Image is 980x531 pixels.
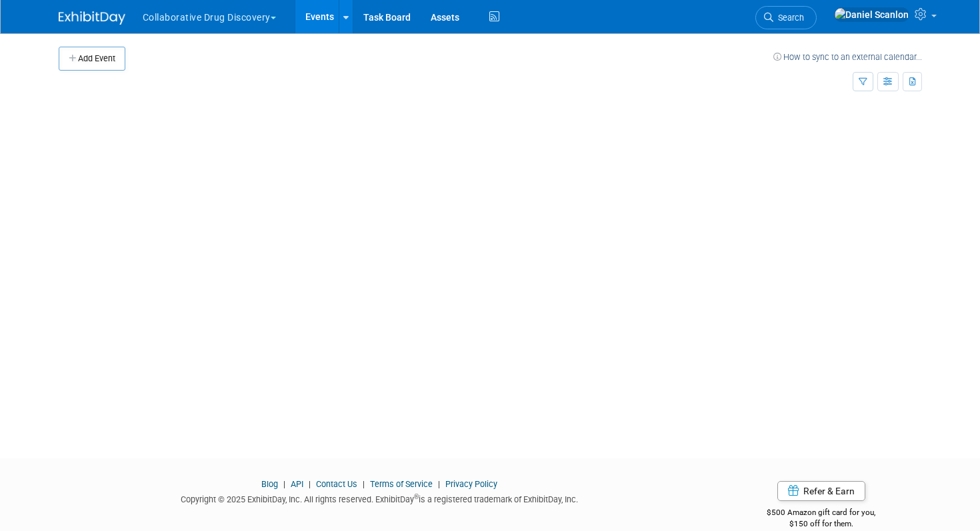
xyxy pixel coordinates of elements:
[445,479,497,489] a: Privacy Policy
[59,490,701,506] div: Copyright © 2025 ExhibitDay, Inc. All rights reserved. ExhibitDay is a registered trademark of Ex...
[59,11,125,25] img: ExhibitDay
[834,7,909,22] img: Daniel Scanlon
[370,479,433,489] a: Terms of Service
[261,479,278,489] a: Blog
[773,52,922,62] a: How to sync to an external calendar...
[316,479,357,489] a: Contact Us
[359,479,368,489] span: |
[280,479,289,489] span: |
[755,6,817,29] a: Search
[435,479,443,489] span: |
[59,47,125,71] button: Add Event
[291,479,303,489] a: API
[414,493,419,500] sup: ®
[721,498,921,529] div: $500 Amazon gift card for you,
[777,481,865,501] a: Refer & Earn
[721,518,921,530] div: $150 off for them.
[773,13,804,23] span: Search
[305,479,314,489] span: |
